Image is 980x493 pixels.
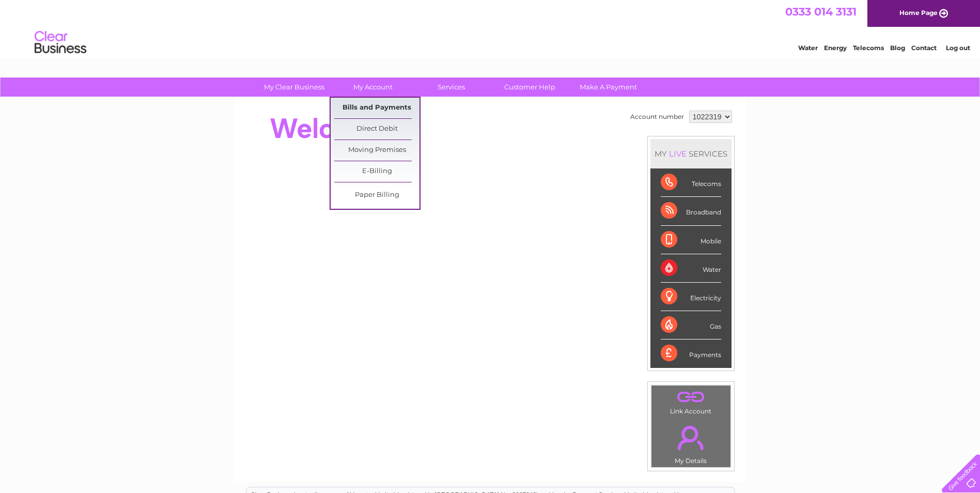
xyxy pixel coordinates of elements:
[661,197,721,225] div: Broadband
[409,78,494,97] a: Services
[661,168,721,197] div: Telecoms
[252,78,337,97] a: My Clear Business
[334,119,419,140] a: Direct Debit
[334,98,419,118] a: Bills and Payments
[890,44,905,52] a: Blog
[798,44,818,52] a: Water
[566,78,651,97] a: Make A Payment
[654,388,728,406] a: .
[650,139,732,168] div: MY SERVICES
[824,44,847,52] a: Energy
[661,226,721,254] div: Mobile
[785,5,857,18] a: 0333 014 3131
[661,311,721,340] div: Gas
[946,44,970,52] a: Log out
[334,161,419,182] a: E-Billing
[661,340,721,367] div: Payments
[334,185,419,206] a: Paper Billing
[661,283,721,311] div: Electricity
[330,78,415,97] a: My Account
[246,6,735,50] div: Clear Business is a trading name of Verastar Limited (registered in [GEOGRAPHIC_DATA] No. 3667643...
[651,417,731,468] td: My Details
[334,140,419,161] a: Moving Premises
[628,108,687,126] td: Account number
[661,254,721,283] div: Water
[853,44,884,52] a: Telecoms
[654,420,728,456] a: .
[667,149,689,159] div: LIVE
[911,44,937,52] a: Contact
[34,27,87,58] img: logo.png
[651,385,731,418] td: Link Account
[487,78,572,97] a: Customer Help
